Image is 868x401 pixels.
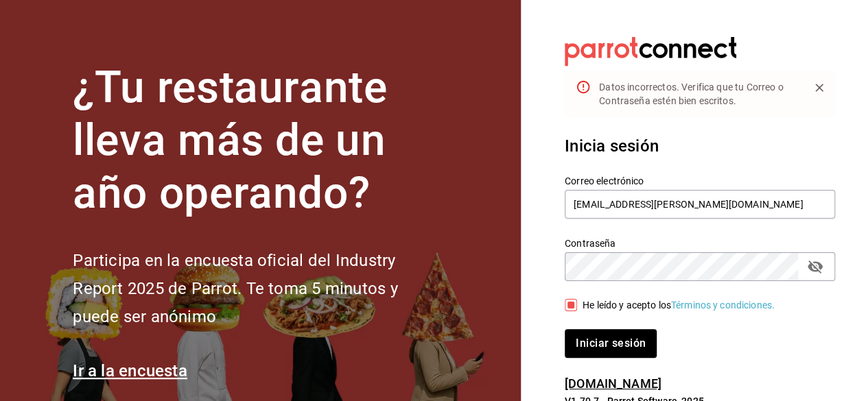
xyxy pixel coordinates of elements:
[565,329,657,358] button: Iniciar sesión
[565,190,835,219] input: Ingresa tu correo electrónico
[565,239,835,248] label: Contraseña
[809,77,830,98] button: Close
[565,376,661,391] a: [DOMAIN_NAME]
[565,134,835,158] h3: Inicia sesión
[804,255,827,278] button: passwordField
[583,298,775,313] div: He leído y acepto los
[671,300,775,311] a: Términos y condiciones.
[73,247,443,330] h2: Participa en la encuesta oficial del Industry Report 2025 de Parrot. Te toma 5 minutos y puede se...
[73,62,443,219] h1: ¿Tu restaurante lleva más de un año operando?
[73,361,187,380] a: Ir a la encuesta
[599,75,798,113] div: Datos incorrectos. Verifica que tu Correo o Contraseña estén bien escritos.
[565,176,835,186] label: Correo electrónico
